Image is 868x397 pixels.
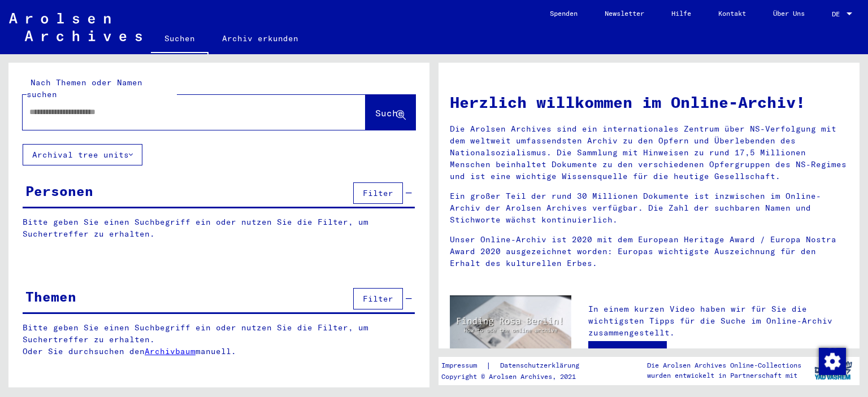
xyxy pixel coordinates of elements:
a: Archivbaum [145,346,196,356]
p: Bitte geben Sie einen Suchbegriff ein oder nutzen Sie die Filter, um Suchertreffer zu erhalten. O... [23,322,415,357]
button: Suche [366,95,415,130]
span: Filter [363,294,393,304]
a: Video ansehen [588,341,667,364]
button: Filter [353,288,403,309]
div: | [441,360,593,372]
img: video.jpg [450,295,571,361]
mat-label: Nach Themen oder Namen suchen [27,77,142,99]
a: Archiv erkunden [209,25,312,52]
span: DE [832,10,844,18]
span: Suche [375,107,403,119]
a: Impressum [441,360,486,372]
span: Filter [363,188,393,198]
p: Ein großer Teil der rund 30 Millionen Dokumente ist inzwischen im Online-Archiv der Arolsen Archi... [450,190,848,226]
img: Arolsen_neg.svg [9,13,142,41]
p: In einem kurzen Video haben wir für Sie die wichtigsten Tipps für die Suche im Online-Archiv zusa... [588,303,848,339]
button: Filter [353,182,403,204]
p: wurden entwickelt in Partnerschaft mit [647,370,801,381]
h1: Herzlich willkommen im Online-Archiv! [450,90,848,114]
a: Datenschutzerklärung [491,360,593,372]
a: Suchen [151,25,209,54]
div: Themen [25,286,76,307]
button: Archival tree units [23,144,142,165]
p: Copyright © Arolsen Archives, 2021 [441,372,593,382]
img: Zustimmung ändern [819,348,846,375]
p: Bitte geben Sie einen Suchbegriff ein oder nutzen Sie die Filter, um Suchertreffer zu erhalten. [23,216,415,240]
div: Personen [25,181,93,201]
img: yv_logo.png [812,356,854,385]
p: Die Arolsen Archives sind ein internationales Zentrum über NS-Verfolgung mit dem weltweit umfasse... [450,123,848,182]
p: Die Arolsen Archives Online-Collections [647,360,801,370]
p: Unser Online-Archiv ist 2020 mit dem European Heritage Award / Europa Nostra Award 2020 ausgezeic... [450,234,848,269]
